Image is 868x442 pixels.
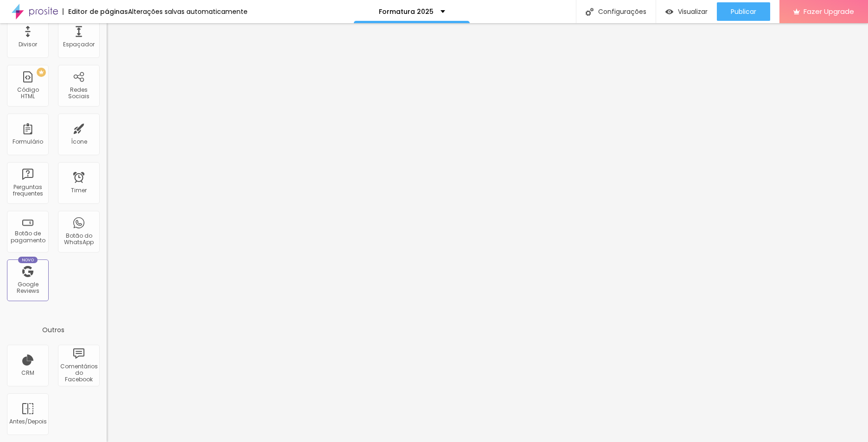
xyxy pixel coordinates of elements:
span: Visualizar [678,8,708,15]
div: Botão de pagamento [9,230,46,244]
div: Timer [71,187,87,194]
div: CRM [21,370,34,376]
div: Divisor [19,41,37,48]
div: Código HTML [9,87,46,100]
div: Antes/Depois [9,418,46,425]
button: Publicar [717,2,770,21]
div: Alterações salvas automaticamente [128,8,248,15]
span: Publicar [731,8,756,15]
div: Editor de páginas [63,8,128,15]
div: Comentários do Facebook [60,363,97,383]
iframe: Editor [107,23,868,442]
span: Fazer Upgrade [804,7,854,15]
div: Ícone [71,139,87,145]
div: Google Reviews [9,281,46,295]
img: Icone [586,8,594,16]
div: Formulário [13,139,43,145]
img: view-1.svg [665,8,673,16]
div: Novo [18,257,38,263]
div: Espaçador [63,41,95,48]
div: Perguntas frequentes [9,184,46,197]
button: Visualizar [656,2,717,21]
div: Redes Sociais [60,87,97,100]
p: Formatura 2025 [379,8,434,15]
div: Botão do WhatsApp [60,233,97,246]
